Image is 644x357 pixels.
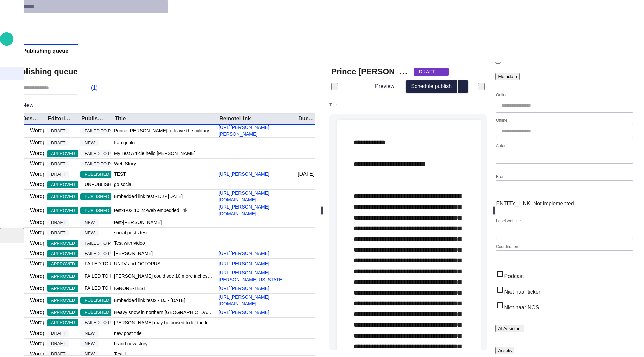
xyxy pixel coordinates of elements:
span: Houston could see 10 more inches of rain tonight as Harvey p [114,273,213,279]
p: Media [11,97,19,103]
a: [URL][PERSON_NAME] [216,309,272,316]
div: RemoteLink [219,115,251,122]
p: 13:39:24 [299,13,322,22]
span: DRAFT [47,161,69,167]
p: Wordpress Reunion [30,260,77,268]
span: Publishing queue [23,48,68,54]
span: new post title [114,330,142,337]
span: go social [114,181,132,188]
a: [URL][PERSON_NAME] [216,260,272,267]
span: APPROVED [47,193,79,200]
span: PUBLISHED [80,193,113,200]
p: Wordpress Reunion [30,160,77,168]
p: Wordpress Reunion [30,229,77,237]
span: DRAFT [47,171,69,178]
span: FAILED TO PUBLISH [80,240,130,247]
p: Publishing queue [11,70,19,76]
label: Online [496,92,508,98]
span: Story folders [11,56,19,64]
label: Offline [496,118,507,123]
span: DRAFT [47,128,69,134]
span: APPROVED [47,309,79,316]
span: Administration [11,110,19,118]
div: 3/3/2016 [298,170,314,178]
p: Wordpress Reunion [30,272,77,280]
span: brand new story [114,340,148,347]
span: Iran quake [114,139,136,146]
p: Administration [11,110,19,117]
span: NEW [80,140,99,146]
button: Metadata [495,73,520,80]
p: Wordpress Reunion [30,249,77,257]
div: Publishing status [81,115,106,122]
span: TEST [114,171,126,177]
span: DRAFT [47,230,69,236]
span: Iveta Bartošová [114,250,153,257]
span: UNPUBLISHED [80,182,122,187]
p: Wordpress Reunion [30,308,77,316]
span: FAILED TO PUBLISH [80,150,130,157]
span: Social Media [11,164,19,172]
span: PUBLISHED [80,297,113,304]
p: Wordpress Reunion [30,218,77,226]
p: Editorial Admin [11,177,19,184]
button: Schedule publish [406,80,458,93]
a: [URL][PERSON_NAME] [216,171,272,177]
span: Podcast [504,273,524,279]
p: Wordpress Reunion [30,180,77,188]
div: SPublishing queue [11,44,80,57]
p: Octopus [11,217,19,224]
span: My Test Article hello dolly [114,150,195,157]
span: APPROVED [47,181,79,188]
span: APPROVED [47,250,79,257]
span: social posts test [114,229,148,236]
span: Web Story [114,160,136,167]
span: NEW [80,330,99,337]
span: PUBLISHED [80,171,113,178]
span: FAILED TO UNPUBLISH [80,261,141,266]
label: Bron [496,174,504,180]
span: AI Assistant [11,204,19,212]
p: Wordpress Reunion [30,329,77,337]
p: Wordpress Reunion [30,206,77,214]
span: PUBLISHED [80,207,113,214]
p: Publishing queue KKK [11,83,19,90]
button: AI Assistant [495,325,524,332]
span: AI Assistant [498,326,522,331]
p: GMT+02:00 [324,15,345,21]
span: Media-test with filter [11,123,19,131]
button: New [11,99,45,111]
a: [URL][PERSON_NAME] [216,285,272,292]
span: UNTV and OCTOPUS [114,260,160,267]
a: [URL][PERSON_NAME] [216,250,272,257]
span: APPROVED [47,207,79,214]
p: Wordpress Reunion [30,319,77,327]
label: Title [329,102,337,108]
span: FAILED TO UNPUBLISH [80,285,141,291]
div: ENTITY_LINK : Not implemented [496,200,633,208]
p: AI Assistant [11,204,19,211]
span: NEW [80,219,99,226]
span: Publishing queue [11,70,19,78]
span: FAILED TO UNPUBLISH [80,273,141,279]
button: select publish option [458,80,468,93]
div: Title [115,115,126,122]
p: Wordpress Reunion [30,284,77,292]
div: Destination [22,115,39,122]
span: Niet naar NOS [504,305,539,310]
label: Label website [496,218,521,224]
p: My OctopusX [11,150,19,157]
button: (1) [81,82,101,94]
span: DRAFT [47,140,69,146]
span: Heavy snow in northern Japan [114,309,213,316]
span: DRAFT [47,219,69,226]
span: Niet naar ticker [504,289,540,295]
span: My OctopusX [11,150,19,158]
span: APPROVED [47,150,79,157]
p: Wordpress Reunion [30,149,77,157]
span: FAILED TO PUBLISH [80,128,130,134]
a: [URL][PERSON_NAME][DOMAIN_NAME] [216,294,295,307]
p: Wordpress Reunion [30,340,77,348]
span: IGNORE-TEST [114,285,146,292]
p: Social Media [11,164,19,170]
